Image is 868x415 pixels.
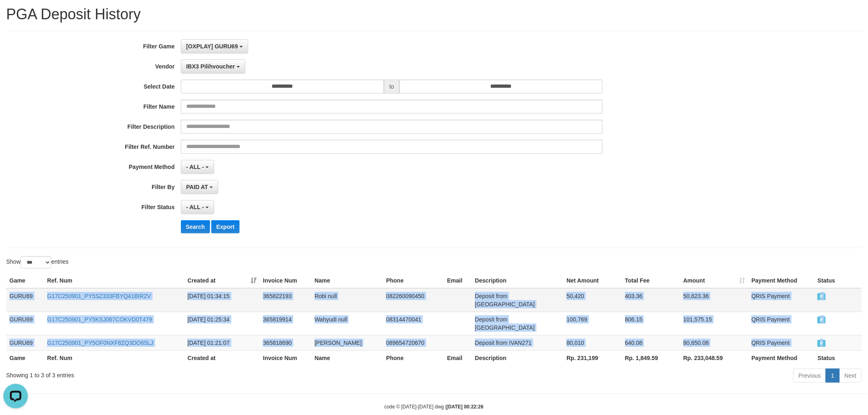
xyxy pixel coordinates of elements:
[680,335,748,350] td: 80,650.08
[6,6,862,23] h1: PGA Deposit History
[622,350,680,365] th: Rp. 1,849.59
[311,273,383,288] th: Name
[563,335,621,350] td: 80,010
[6,335,44,350] td: GURU69
[181,39,248,53] button: [OXPLAY] GURU69
[181,200,214,214] button: - ALL -
[748,335,814,350] td: QRIS Payment
[44,350,184,365] th: Ref. Num
[563,288,621,312] td: 50,420
[383,335,444,350] td: 089654720670
[6,256,69,269] label: Show entries
[622,312,680,335] td: 806.15
[184,350,260,365] th: Created at
[818,340,826,347] span: PAID
[472,288,563,312] td: Deposit from [GEOGRAPHIC_DATA]
[184,335,260,350] td: [DATE] 01:21:07
[748,273,814,288] th: Payment Method
[186,164,204,170] span: - ALL -
[6,288,44,312] td: GURU69
[181,180,218,194] button: PAID AT
[472,273,563,288] th: Description
[383,312,444,335] td: 08314470041
[6,350,44,365] th: Game
[384,404,484,410] small: code © [DATE]-[DATE] dwg |
[818,317,826,324] span: PAID
[260,350,311,365] th: Invoice Num
[748,288,814,312] td: QRIS Payment
[181,59,245,73] button: IBX3 Pilihvoucher
[680,312,748,335] td: 101,575.15
[563,273,621,288] th: Net Amount
[186,204,204,210] span: - ALL -
[260,312,311,335] td: 365819914
[383,288,444,312] td: 082260090450
[384,80,400,93] span: to
[260,335,311,350] td: 365818690
[6,312,44,335] td: GURU69
[6,273,44,288] th: Game
[186,43,238,50] span: [OXPLAY] GURU69
[47,340,153,346] a: G17C250901_PY5OF0NXF8ZQ3DO65LJ
[44,273,184,288] th: Ref. Num
[184,312,260,335] td: [DATE] 01:25:34
[260,288,311,312] td: 365822193
[444,350,472,365] th: Email
[563,350,621,365] th: Rp. 231,199
[839,369,862,383] a: Next
[6,368,356,379] div: Showing 1 to 3 of 3 entries
[444,273,472,288] th: Email
[748,312,814,335] td: QRIS Payment
[181,160,214,174] button: - ALL -
[622,288,680,312] td: 403.36
[383,350,444,365] th: Phone
[563,312,621,335] td: 100,769
[447,404,484,410] strong: [DATE] 00:22:26
[47,293,151,299] a: G17C250901_PY5SZ333FBYQ41BIR2V
[622,273,680,288] th: Total Fee
[472,312,563,335] td: Deposit from [GEOGRAPHIC_DATA]
[184,288,260,312] td: [DATE] 01:34:15
[186,184,208,190] span: PAID AT
[260,273,311,288] th: Invoice Num
[680,273,748,288] th: Amount: activate to sort column ascending
[3,3,28,28] button: Open LiveChat chat widget
[311,312,383,335] td: Wahyudi null
[186,63,235,70] span: IBX3 Pilihvoucher
[181,220,210,233] button: Search
[184,273,260,288] th: Created at: activate to sort column ascending
[211,220,239,233] button: Export
[472,350,563,365] th: Description
[814,273,862,288] th: Status
[818,293,826,300] span: PAID
[21,256,51,269] select: Showentries
[311,335,383,350] td: [PERSON_NAME]
[311,350,383,365] th: Name
[826,369,840,383] a: 1
[748,350,814,365] th: Payment Method
[814,350,862,365] th: Status
[680,350,748,365] th: Rp. 233,048.59
[793,369,826,383] a: Previous
[622,335,680,350] td: 640.08
[383,273,444,288] th: Phone
[47,316,152,323] a: G17C250901_PY5KSJ067COKVD0T479
[311,288,383,312] td: Robi null
[680,288,748,312] td: 50,823.36
[472,335,563,350] td: Deposit from IVAN271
